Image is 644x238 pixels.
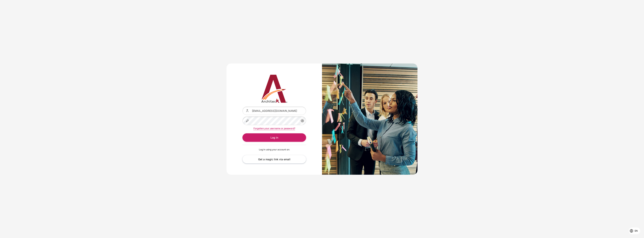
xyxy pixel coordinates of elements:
[242,155,306,163] a: Get a magic link via email
[253,127,295,130] a: Forgotten your username or password?
[242,75,306,103] a: Architeck 12 Architeck 12
[242,75,306,103] img: Architeck 12
[242,107,306,115] input: Username or email
[635,229,638,233] span: en
[629,228,640,234] button: Languages
[242,148,306,151] p: Log in using your account on:
[242,133,306,142] button: Log in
